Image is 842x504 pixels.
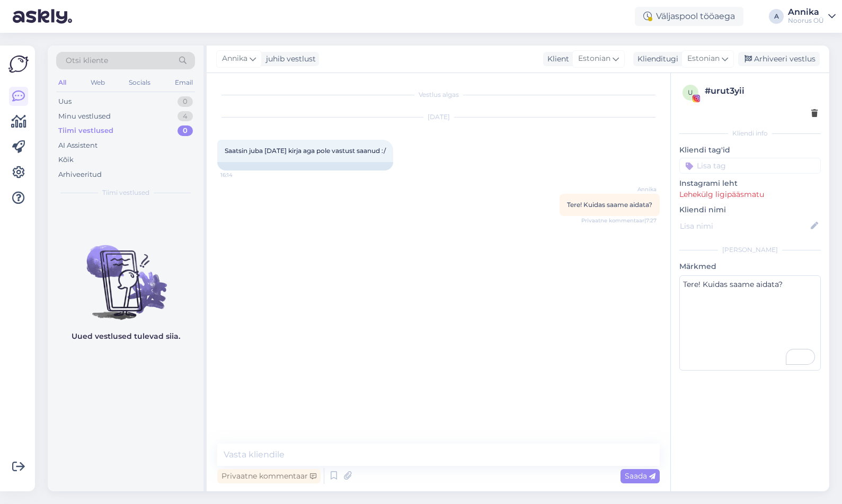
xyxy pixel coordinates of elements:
div: Arhiveeri vestlus [738,52,820,66]
p: Instagrami leht [679,178,821,189]
div: A [769,9,784,24]
p: Uued vestlused tulevad siia. [72,331,180,342]
div: Vestlus algas [217,90,660,100]
p: Kliendi tag'id [679,145,821,156]
div: Kõik [58,155,74,165]
div: Klient [543,53,569,65]
div: 0 [178,96,193,107]
div: Arhiveeritud [58,169,102,180]
p: Märkmed [679,261,821,272]
span: Estonian [578,53,610,65]
span: u [688,88,693,96]
div: AI Assistent [58,140,98,151]
div: Web [88,76,107,89]
span: Annika [222,53,247,65]
div: [DATE] [217,112,660,122]
span: Tere! Kuidas saame aidata? [567,201,652,209]
span: Estonian [687,53,720,65]
p: Lehekülg ligipääsmatu [679,189,821,200]
div: Annika [788,8,824,16]
span: Annika [617,185,657,193]
div: # urut3yii [705,85,818,97]
div: Väljaspool tööaega [635,7,743,26]
div: Kliendi info [679,129,821,138]
div: 4 [178,111,193,122]
span: Privaatne kommentaar | 7:27 [581,217,657,224]
p: Kliendi nimi [679,204,821,215]
div: 0 [178,125,193,136]
div: Uus [58,96,72,107]
textarea: To enrich screen reader interactions, please activate Accessibility in Grammarly extension settings [679,275,821,371]
div: Noorus OÜ [788,16,824,25]
div: Privaatne kommentaar [217,469,321,483]
div: Email [173,76,195,89]
span: Saada [625,471,655,481]
div: Tiimi vestlused [58,125,113,136]
div: All [56,76,68,89]
input: Lisa nimi [680,220,809,232]
div: Socials [127,76,153,89]
div: Klienditugi [633,53,678,65]
img: No chats [48,226,203,321]
input: Lisa tag [679,158,821,174]
span: 16:14 [220,171,260,179]
span: Tiimi vestlused [102,188,149,197]
a: AnnikaNoorus OÜ [788,8,836,25]
span: Otsi kliente [66,55,108,66]
span: Saatsin juba [DATE] kirja aga pole vastust saanud :/ [225,147,386,155]
div: [PERSON_NAME] [679,245,821,255]
img: Askly Logo [8,54,29,74]
div: juhib vestlust [262,53,316,65]
div: Minu vestlused [58,111,111,122]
